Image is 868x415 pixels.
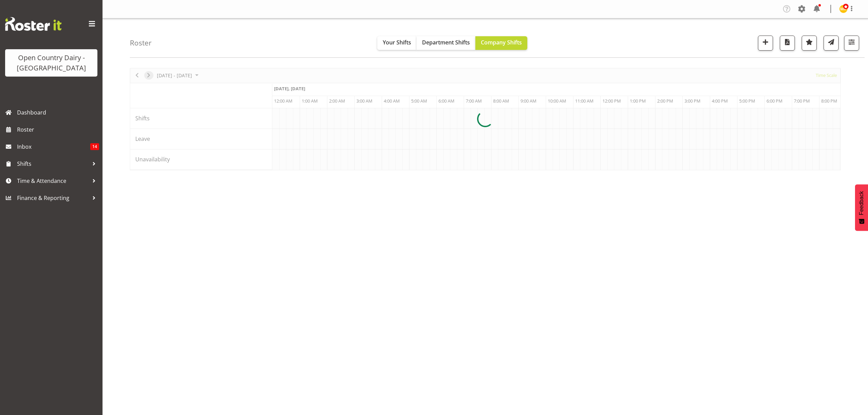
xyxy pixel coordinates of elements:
span: Department Shifts [422,39,470,46]
div: Open Country Dairy - [GEOGRAPHIC_DATA] [12,53,91,73]
button: Filter Shifts [844,36,859,51]
h4: Roster [130,39,152,47]
span: Finance & Reporting [17,193,89,203]
span: Company Shifts [481,39,522,46]
button: Department Shifts [417,36,475,50]
button: Highlight an important date within the roster. [802,36,817,51]
span: Inbox [17,142,90,152]
button: Company Shifts [475,36,527,50]
span: 14 [90,143,99,150]
button: Download a PDF of the roster according to the set date range. [780,36,795,51]
img: milk-reception-awarua7542.jpg [839,5,847,13]
span: Roster [17,124,99,135]
button: Feedback - Show survey [855,184,868,231]
span: Time & Attendance [17,176,89,186]
button: Add a new shift [758,36,773,51]
span: Shifts [17,159,89,169]
button: Send a list of all shifts for the selected filtered period to all rostered employees. [824,36,839,51]
button: Your Shifts [377,36,417,50]
span: Your Shifts [383,39,411,46]
img: Rosterit website logo [5,17,62,31]
span: Dashboard [17,107,99,118]
span: Feedback [858,191,865,215]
